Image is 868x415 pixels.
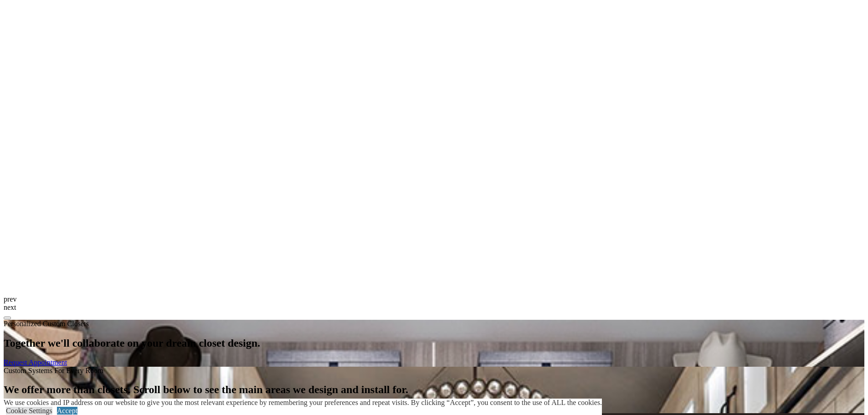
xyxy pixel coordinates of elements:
[4,317,11,319] button: Click here to pause slide show
[6,407,52,415] a: Cookie Settings
[4,320,89,328] span: Personalized Custom Closets
[4,399,602,407] div: We use cookies and IP address on our website to give you the most relevant experience by remember...
[4,367,103,374] span: Custom Systems For Every Room
[4,303,864,312] div: next
[4,337,864,349] h2: Together we'll collaborate on your dream closet design.
[4,359,67,366] a: Request Appointment
[4,384,864,396] h2: We offer more than closets. Scroll below to see the main areas we design and install for.
[4,295,864,303] div: prev
[57,407,77,415] a: Accept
